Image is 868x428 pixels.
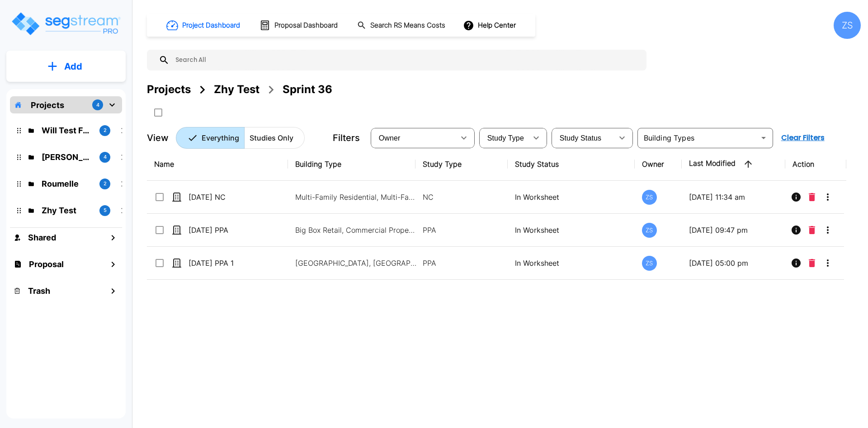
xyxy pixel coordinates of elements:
p: Multi-Family Residential, Multi-Family Residential, Multi-Family Residential Site [295,192,417,202]
p: 4 [96,101,99,109]
div: Select [481,125,527,151]
th: Name [147,148,288,181]
div: Projects [147,81,191,98]
p: Projects [31,99,64,111]
button: Info [787,254,805,272]
p: [DATE] NC [189,192,279,202]
p: Roumelle [42,178,92,190]
button: Info [787,188,805,206]
button: More-Options [819,188,837,206]
button: Open [757,132,770,144]
h1: Proposal Dashboard [274,20,338,31]
button: Delete [805,221,819,239]
th: Study Status [508,148,635,181]
button: More-Options [819,254,837,272]
p: NC [423,192,500,202]
h1: Project Dashboard [182,20,240,31]
p: Add [64,60,82,73]
p: 4 [104,153,107,161]
button: Info [787,221,805,239]
button: Delete [805,254,819,272]
div: ZS [642,223,657,238]
button: Project Dashboard [163,15,245,35]
div: ZS [834,12,861,39]
p: In Worksheet [515,258,627,268]
h1: Trash [28,285,50,297]
span: Study Status [560,134,602,142]
p: [GEOGRAPHIC_DATA], [GEOGRAPHIC_DATA] [295,258,417,268]
div: Platform [176,127,305,149]
button: Proposal Dashboard [256,16,343,35]
h1: Shared [28,231,56,244]
p: 2 [104,180,107,188]
button: Studies Only [244,127,305,149]
h1: Proposal [29,258,64,270]
p: [DATE] 11:34 am [689,192,778,202]
button: Help Center [461,17,519,34]
p: [DATE] 09:47 pm [689,225,778,235]
button: More-Options [819,221,837,239]
th: Action [785,148,846,181]
button: Everything [176,127,245,149]
span: Study Type [487,134,524,142]
p: In Worksheet [515,225,627,235]
p: Studies Only [250,132,293,143]
p: [DATE] 05:00 pm [689,258,778,268]
div: Zhy Test [214,81,259,98]
div: Sprint 36 [283,81,332,98]
p: PPA [423,225,500,235]
button: Add [6,53,126,80]
button: Delete [805,188,819,206]
button: Clear Filters [778,129,828,147]
p: [DATE] PPA 1 [189,258,279,268]
p: PPA [423,258,500,268]
p: Will Test Folder [42,124,92,136]
button: SelectAll [149,103,167,122]
button: Search RS Means Costs [354,17,450,34]
p: 5 [104,207,107,214]
div: Select [373,125,455,151]
p: In Worksheet [515,192,627,202]
p: Everything [202,132,239,143]
div: ZS [642,256,657,271]
th: Owner [635,148,682,181]
div: Select [553,125,613,151]
img: Logo [10,11,121,37]
th: Building Type [288,148,415,181]
th: Last Modified [682,148,785,181]
p: Big Box Retail, Commercial Property Site [295,225,417,235]
th: Study Type [415,148,508,181]
p: Filters [333,131,360,145]
div: ZS [642,190,657,205]
h1: Search RS Means Costs [370,20,445,31]
span: Owner [379,134,401,142]
p: Zhy Test [42,204,92,216]
p: 2 [104,127,107,134]
p: View [147,131,169,145]
input: Search All [170,50,642,71]
p: QA Emmanuel [42,151,92,163]
p: [DATE] PPA [189,225,279,235]
input: Building Types [640,132,755,144]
